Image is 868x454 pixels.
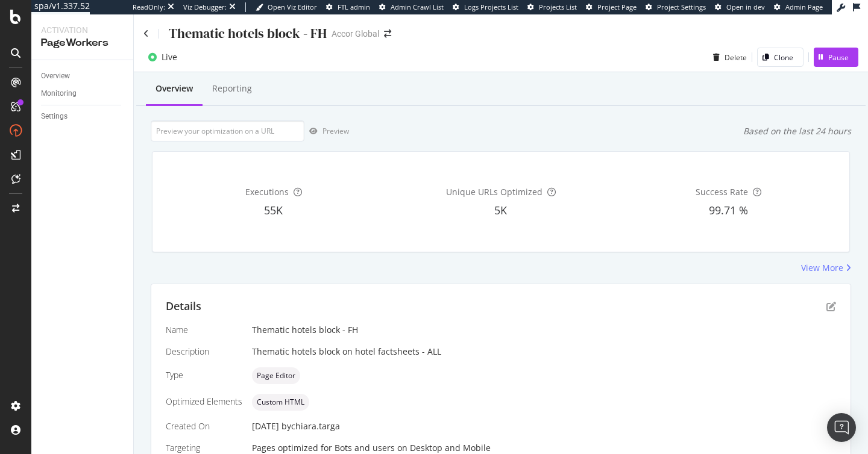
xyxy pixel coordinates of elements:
div: PageWorkers [41,36,124,50]
div: View More [801,262,843,274]
div: Live [162,51,177,63]
div: Thematic hotels block - FH [169,24,327,43]
a: View More [801,262,851,274]
button: Clone [757,48,804,67]
div: neutral label [252,394,309,411]
div: ReadOnly: [133,2,165,12]
span: 55K [264,203,283,217]
div: Pause [828,52,849,63]
div: Viz Debugger: [183,2,227,12]
div: Delete [725,52,747,63]
button: Preview [304,122,349,141]
span: Admin Crawl List [391,2,444,11]
div: Optimized Elements [166,396,242,408]
span: Open Viz Editor [268,2,317,11]
span: Executions [245,186,289,197]
div: Accor Global [332,28,379,40]
div: Desktop and Mobile [410,442,491,454]
a: Settings [41,110,125,123]
div: Bots and users [335,442,395,454]
div: Overview [156,82,193,95]
a: Open in dev [715,2,765,12]
span: 5K [494,203,507,217]
span: Success Rate [696,186,748,197]
div: Name [166,324,242,336]
span: Page Editor [257,372,295,379]
span: Open in dev [726,2,765,11]
a: Admin Page [774,2,823,12]
span: 99.71 % [709,203,748,217]
div: Clone [774,52,793,63]
a: Project Settings [646,2,706,12]
a: Open Viz Editor [256,2,317,12]
div: Pages optimized for on [252,442,836,454]
span: Projects List [539,2,577,11]
a: FTL admin [326,2,370,12]
span: Admin Page [785,2,823,11]
a: Admin Crawl List [379,2,444,12]
div: Activation [41,24,124,36]
div: neutral label [252,367,300,384]
button: Pause [814,48,858,67]
div: Details [166,299,201,314]
button: Delete [708,48,747,67]
div: Open Intercom Messenger [827,413,856,442]
div: Overview [41,70,70,82]
div: [DATE] [252,420,836,432]
div: Thematic hotels block on hotel factsheets - ALL [252,346,836,358]
div: Created On [166,420,242,432]
span: Project Page [597,2,637,11]
span: Project Settings [657,2,706,11]
div: Thematic hotels block - FH [252,324,836,336]
span: FTL admin [338,2,370,11]
div: Preview [322,126,349,136]
div: Settings [41,110,68,123]
div: Based on the last 24 hours [743,125,851,137]
span: Unique URLs Optimized [446,186,542,197]
a: Overview [41,70,125,82]
a: Project Page [586,2,637,12]
a: Monitoring [41,87,125,100]
a: Logs Projects List [453,2,518,12]
a: Click to go back [143,30,149,38]
div: Monitoring [41,87,77,100]
span: Custom HTML [257,399,304,406]
div: pen-to-square [826,302,836,311]
a: Projects List [527,2,577,12]
div: Targeting [166,442,242,454]
div: arrow-right-arrow-left [384,30,391,38]
div: Description [166,346,242,358]
div: Reporting [212,82,252,95]
span: Logs Projects List [464,2,518,11]
div: by chiara.targa [281,420,340,432]
div: Type [166,369,242,381]
input: Preview your optimization on a URL [151,120,304,141]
